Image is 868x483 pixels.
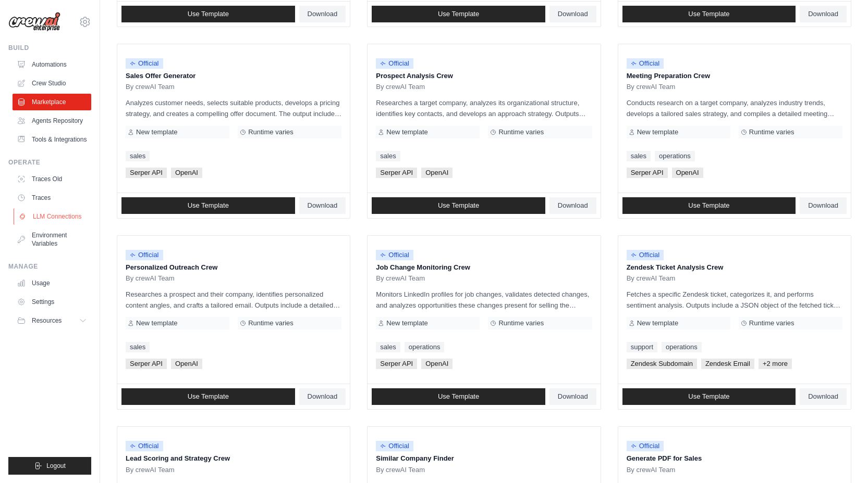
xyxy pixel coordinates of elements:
span: Use Template [188,10,229,18]
span: Download [308,201,338,210]
span: Use Template [188,201,229,210]
span: OpenAI [672,168,703,178]
span: Use Template [688,201,729,210]
span: New template [637,128,678,136]
span: +2 more [759,359,792,369]
span: Download [808,201,838,210]
a: Settings [13,294,91,310]
img: Logo [8,12,60,32]
a: sales [376,342,400,352]
a: Download [549,388,596,405]
a: Agents Repository [13,112,91,129]
span: New template [136,128,177,136]
span: Runtime varies [248,128,294,136]
span: Use Template [438,201,479,210]
span: Official [126,441,163,451]
span: New template [637,319,678,327]
div: Manage [8,262,91,271]
span: Zendesk Email [701,359,754,369]
a: operations [405,342,445,352]
span: Official [627,250,664,260]
a: Use Template [121,197,295,214]
span: Download [558,392,588,401]
a: support [627,342,657,352]
span: By crewAI Team [376,83,425,91]
a: Automations [13,56,91,73]
span: By crewAI Team [627,83,676,91]
a: Usage [13,275,91,291]
p: Similar Company Finder [376,453,592,464]
a: Download [549,6,596,22]
p: Generate PDF for Sales [627,453,842,464]
span: New template [386,319,427,327]
span: OpenAI [171,359,202,369]
span: By crewAI Team [376,466,425,474]
a: Download [299,197,346,214]
a: Traces [13,189,91,206]
a: LLM Connections [14,208,92,225]
a: Download [800,388,847,405]
p: Prospect Analysis Crew [376,71,592,81]
span: Use Template [688,392,729,401]
span: Serper API [376,359,417,369]
span: Download [308,10,338,18]
p: Conducts research on a target company, analyzes industry trends, develops a tailored sales strate... [627,97,842,119]
span: OpenAI [421,168,453,178]
div: Build [8,44,91,52]
span: Resources [32,316,62,325]
a: Traces Old [13,171,91,187]
span: By crewAI Team [126,466,175,474]
span: Download [558,201,588,210]
a: Download [299,388,346,405]
a: Download [549,197,596,214]
a: Use Template [372,6,545,22]
p: Analyzes customer needs, selects suitable products, develops a pricing strategy, and creates a co... [126,97,341,119]
a: operations [655,151,695,161]
p: Zendesk Ticket Analysis Crew [627,262,842,273]
a: Download [800,6,847,22]
span: Runtime varies [498,319,544,327]
a: Download [299,6,346,22]
span: Download [808,392,838,401]
span: Serper API [126,168,167,178]
a: sales [126,151,150,161]
span: Official [376,58,413,69]
span: Official [376,250,413,260]
a: Environment Variables [13,227,91,252]
span: By crewAI Team [126,274,175,283]
button: Resources [13,312,91,329]
a: Crew Studio [13,75,91,92]
a: sales [126,342,150,352]
span: Zendesk Subdomain [627,359,697,369]
a: Use Template [622,197,796,214]
a: Use Template [372,388,545,405]
p: Researches a target company, analyzes its organizational structure, identifies key contacts, and ... [376,97,592,119]
span: Serper API [376,168,417,178]
p: Monitors LinkedIn profiles for job changes, validates detected changes, and analyzes opportunitie... [376,289,592,311]
span: Runtime varies [498,128,544,136]
p: Researches a prospect and their company, identifies personalized content angles, and crafts a tai... [126,289,341,311]
span: Runtime varies [749,319,794,327]
span: Use Template [438,392,479,401]
span: Serper API [627,168,668,178]
span: By crewAI Team [126,83,175,91]
span: Use Template [688,10,729,18]
a: Download [800,197,847,214]
span: Runtime varies [248,319,294,327]
button: Logout [8,457,91,475]
a: Use Template [121,388,295,405]
span: By crewAI Team [376,274,425,283]
span: Official [126,250,163,260]
span: Use Template [188,392,229,401]
a: Use Template [121,6,295,22]
span: Serper API [126,359,167,369]
div: Operate [8,158,91,167]
p: Job Change Monitoring Crew [376,262,592,273]
span: OpenAI [421,359,453,369]
p: Meeting Preparation Crew [627,71,842,81]
span: Logout [46,462,66,470]
span: Official [376,441,413,451]
a: sales [376,151,400,161]
span: Download [558,10,588,18]
a: operations [662,342,702,352]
